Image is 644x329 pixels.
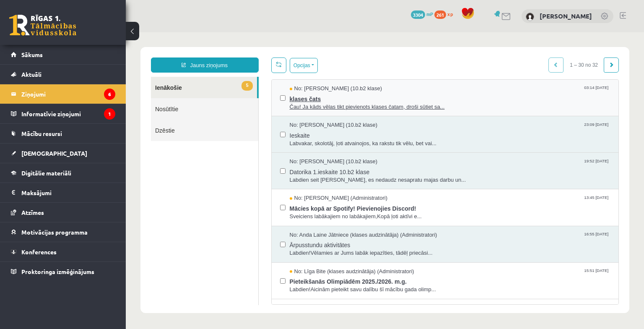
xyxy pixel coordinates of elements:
[164,60,485,71] span: klases čats
[11,203,115,222] a: Atzīmes
[457,272,484,278] span: 13:00 [DATE]
[164,52,257,60] span: No: [PERSON_NAME] (10.b2 klase)
[457,235,484,242] span: 15:51 [DATE]
[164,52,485,78] a: No: [PERSON_NAME] (10.b2 klase) 03:14 [DATE] klases čats Čau! Ja kāds vēlas tikt pievienots klase...
[11,242,115,261] a: Konferences
[457,89,484,95] span: 23:09 [DATE]
[164,180,485,188] span: Sveiciens labākajiem no labākajiem,Kopā ļoti aktīvi e...
[11,45,115,64] a: Sākums
[447,10,453,17] span: xp
[164,243,485,253] span: Pieteikšanās Olimpiādēm 2025./2026. m.g.
[164,272,485,298] a: No: Signe Sirmā (spāņu valoda 7., 8., un 10.,11. klases) (Skolotājs) 13:00 [DATE]
[540,12,592,20] a: [PERSON_NAME]
[164,97,485,107] span: Ieskaite
[21,149,87,157] span: [DEMOGRAPHIC_DATA]
[164,26,192,41] button: Opcijas
[164,125,252,133] span: No: [PERSON_NAME] (10.b2 klase)
[21,70,42,78] span: Aktuāli
[434,10,446,19] span: 261
[21,169,71,177] span: Digitālie materiāli
[11,65,115,84] a: Aktuāli
[25,25,133,40] a: Jauns ziņojums
[164,217,485,225] span: Labdien!Vēlamies ar Jums labāk iepazīties, tādēļ priecāsi...
[164,235,485,261] a: No: Līga Bite (klases audzinātāja) (Administratori) 15:51 [DATE] Pieteikšanās Olimpiādēm 2025./20...
[526,13,534,21] img: Aldis Smirnovs
[457,162,484,168] span: 13:45 [DATE]
[11,262,115,281] a: Proktoringa izmēģinājums
[21,209,44,216] span: Atzīmes
[11,144,115,163] a: [DEMOGRAPHIC_DATA]
[457,199,484,205] span: 16:55 [DATE]
[164,199,312,207] span: No: Anda Laine Jātniece (klases audzinātāja) (Administratori)
[164,162,262,170] span: No: [PERSON_NAME] (Administratori)
[438,25,478,40] span: 1 – 30 no 32
[164,272,331,280] span: No: Signe Sirmā (spāņu valoda 7., 8., un 10.,11. klases) (Skolotājs)
[21,228,88,236] span: Motivācijas programma
[164,107,485,115] span: Labvakar, skolotāj, ļoti atvainojos, ka rakstu tik vēlu, bet vai...
[11,183,115,202] a: Maksājumi
[164,253,485,261] span: Labdien!Aicinām pieteikt savu dalību šī mācību gada olimp...
[426,10,433,17] span: mP
[21,104,115,123] legend: Informatīvie ziņojumi
[21,130,62,137] span: Mācību resursi
[457,125,484,132] span: 19:52 [DATE]
[411,10,433,17] a: 3304 mP
[164,162,485,188] a: No: [PERSON_NAME] (Administratori) 13:45 [DATE] Mācies kopā ar Spotify! Pievienojies Discord! Sve...
[104,89,115,100] i: 6
[11,124,115,143] a: Mācību resursi
[25,87,132,109] a: Dzēstie
[11,163,115,183] a: Digitālie materiāli
[21,84,115,104] legend: Ziņojumi
[164,144,485,152] span: Labdien seit [PERSON_NAME], es nedaudz nesapratu majas darbu un...
[9,15,76,36] a: Rīgas 1. Tālmācības vidusskola
[411,10,425,19] span: 3304
[164,89,252,97] span: No: [PERSON_NAME] (10.b2 klase)
[11,84,115,104] a: Ziņojumi6
[457,52,484,59] span: 03:14 [DATE]
[11,222,115,242] a: Motivācijas programma
[164,125,485,151] a: No: [PERSON_NAME] (10.b2 klase) 19:52 [DATE] Datorika 1.ieskaite 10.b2 klase Labdien seit [PERSON...
[21,248,57,256] span: Konferences
[25,44,131,66] a: 5Ienākošie
[25,66,132,87] a: Nosūtītie
[164,170,485,180] span: Mācies kopā ar Spotify! Pievienojies Discord!
[116,49,127,58] span: 5
[434,10,457,17] a: 261 xp
[164,206,485,217] span: Ārpusstundu aktivitātes
[11,104,115,123] a: Informatīvie ziņojumi1
[164,133,485,144] span: Datorika 1.ieskaite 10.b2 klase
[21,268,94,275] span: Proktoringa izmēģinājums
[164,199,485,225] a: No: Anda Laine Jātniece (klases audzinātāja) (Administratori) 16:55 [DATE] Ārpusstundu aktivitāte...
[164,235,288,243] span: No: Līga Bite (klases audzinātāja) (Administratori)
[21,183,115,202] legend: Maksājumi
[164,71,485,79] span: Čau! Ja kāds vēlas tikt pievienots klases čatam, droši sūtiet sa...
[164,89,485,115] a: No: [PERSON_NAME] (10.b2 klase) 23:09 [DATE] Ieskaite Labvakar, skolotāj, ļoti atvainojos, ka rak...
[104,108,115,120] i: 1
[21,51,43,58] span: Sākums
